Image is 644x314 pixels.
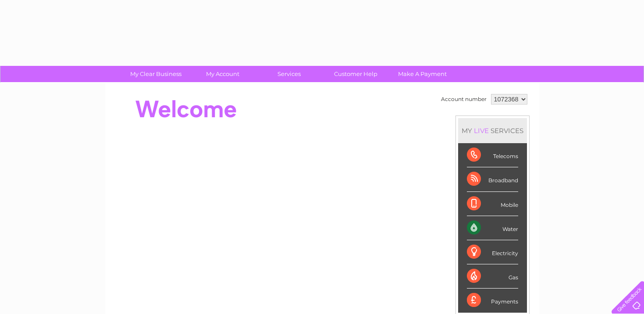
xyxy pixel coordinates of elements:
div: Electricity [467,240,518,264]
a: Services [253,66,325,82]
td: Account number [439,92,489,107]
a: Customer Help [320,66,392,82]
a: Make A Payment [386,66,459,82]
div: LIVE [472,126,491,135]
div: Telecoms [467,143,518,167]
div: Mobile [467,192,518,216]
div: Gas [467,264,518,289]
a: My Account [186,66,259,82]
div: Payments [467,289,518,312]
a: My Clear Business [120,66,192,82]
div: Water [467,216,518,240]
div: Broadband [467,167,518,191]
div: MY SERVICES [458,118,527,143]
